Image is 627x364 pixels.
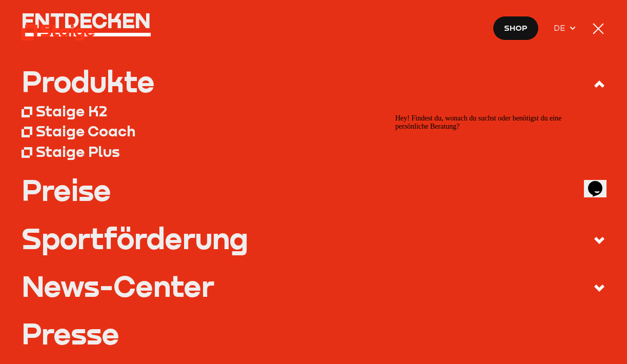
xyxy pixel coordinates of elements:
a: Staige Plus [22,141,605,162]
a: Staige Coach [22,121,605,141]
span: Shop [504,22,528,34]
div: Staige Plus [36,143,120,160]
div: News-Center [22,272,214,300]
a: Staige K2 [22,100,605,121]
iframe: chat widget [584,167,617,197]
span: DE [554,22,569,34]
div: Staige Coach [36,122,135,140]
a: Preise [22,176,605,205]
div: Staige K2 [36,102,107,120]
iframe: chat widget [391,110,576,254]
a: Presse [22,319,605,348]
div: Hey! Findest du, wonach du suchst oder benötigst du eine persönliche Beratung? [4,4,189,21]
a: Shop [493,16,539,41]
div: Produkte [22,67,155,96]
span: Hey! Findest du, wonach du suchst oder benötigst du eine persönliche Beratung? [4,4,170,20]
div: Sportförderung [22,224,248,253]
